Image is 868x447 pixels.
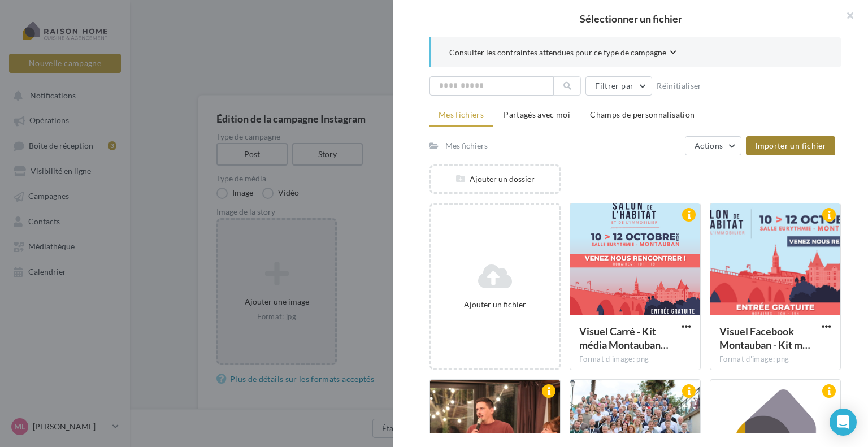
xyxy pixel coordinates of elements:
span: Visuel Facebook Montauban - Kit media 2025 [719,325,810,351]
div: Mes fichiers [445,140,488,151]
span: Mes fichiers [439,110,484,119]
span: Visuel Carré - Kit média Montauban 2025 [579,325,669,351]
div: Ajouter un fichier [436,299,554,310]
div: Format d'image: png [719,354,831,364]
h2: Sélectionner un fichier [411,14,850,24]
span: Champs de personnalisation [590,110,695,119]
div: Format d'image: png [579,354,691,364]
span: Consulter les contraintes attendues pour ce type de campagne [449,47,666,58]
span: Partagés avec moi [504,110,570,119]
button: Filtrer par [585,76,652,96]
span: Importer un fichier [755,141,826,150]
button: Réinitialiser [652,79,706,93]
button: Actions [685,136,741,155]
button: Importer un fichier [746,136,835,155]
div: Ajouter un dossier [431,173,559,185]
span: Actions [695,141,723,150]
div: Open Intercom Messenger [830,409,857,436]
button: Consulter les contraintes attendues pour ce type de campagne [449,46,676,60]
